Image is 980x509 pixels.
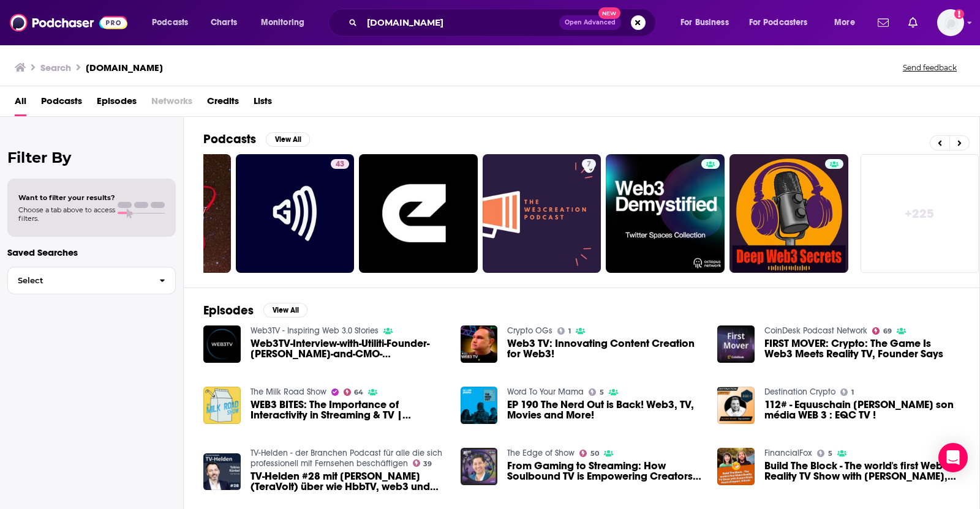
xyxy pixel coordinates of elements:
[331,159,349,169] a: 43
[340,9,668,37] div: Search podcasts, credits, & more...
[717,448,755,485] img: Build The Block - The world's first Web3 Reality TV Show with Azeem Khan, Head of Impact, Gitcoin
[741,13,826,32] button: open menu
[717,325,755,363] img: FIRST MOVER: Crypto: The Game Is Web3 Meets Reality TV, Founder Says
[749,14,808,31] span: For Podcasters
[8,277,149,284] span: Select
[507,461,703,481] a: From Gaming to Streaming: How Soulbound TV is Empowering Creators in the Web3 Era
[461,325,498,363] img: Web3 TV: Innovating Content Creation for Web3!
[937,9,964,36] button: Show profile menu
[764,325,867,336] a: CoinDesk Podcast Network
[143,13,204,32] button: open menu
[587,158,591,171] span: 7
[559,15,621,30] button: Open AdvancedNew
[15,91,26,116] a: All
[211,14,237,31] span: Charts
[507,448,575,458] a: The Edge of Show
[764,461,960,481] span: Build The Block - The world's first Web3 Reality TV Show with [PERSON_NAME], Head of Impact, Gitcoin
[834,14,855,31] span: More
[362,13,559,32] input: Search podcasts, credits, & more...
[7,149,176,166] h2: Filter By
[251,448,442,469] a: TV-Helden - der Branchen Podcast für alle die sich professionell mit Fernsehen beschäftigen
[251,471,446,492] span: TV-Helden #28 mit [PERSON_NAME] (TeraVolt) über wie HbbTV, web3 und insbesondere NFT unsere TV-Br...
[203,13,244,32] a: Charts
[899,62,960,73] button: Send feedback
[600,390,604,395] span: 5
[266,132,310,147] button: View All
[7,247,176,258] p: Saved Searches
[203,303,254,318] h2: Episodes
[423,461,432,467] span: 39
[203,303,307,318] a: EpisodesView All
[590,451,599,456] span: 50
[10,11,127,34] img: Podchaser - Follow, Share and Rate Podcasts
[251,399,446,420] a: WEB3 BITES: The Importance of Interactivity in Streaming & TV | Alex Casassovici @ Azarus
[568,329,571,334] span: 1
[251,338,446,359] a: Web3TV-Interview-with-Utiliti-Founder-Nick-Moore-and-CMO-Alexander-Rabin
[413,459,432,467] a: 39
[251,471,446,492] a: TV-Helden #28 mit Tobias Künkel (TeraVolt) über wie HbbTV, web3 und insbesondere NFT unsere TV-Br...
[883,329,892,334] span: 69
[598,7,620,19] span: New
[954,9,964,19] svg: Add a profile image
[203,387,241,424] img: WEB3 BITES: The Importance of Interactivity in Streaming & TV | Alex Casassovici @ Azarus
[764,448,812,458] a: FinancialFox
[483,154,601,273] a: 7
[263,303,307,318] button: View All
[507,399,703,420] a: EP 190 The Nerd Out is Back! Web3, TV, Movies and More!
[254,91,272,116] span: Lists
[203,453,241,491] img: TV-Helden #28 mit Tobias Künkel (TeraVolt) über wie HbbTV, web3 und insbesondere NFT unsere TV-Br...
[203,132,256,147] h2: Podcasts
[336,158,344,171] span: 43
[938,443,968,472] div: Open Intercom Messenger
[937,9,964,36] span: Logged in as YiyanWang
[7,267,176,294] button: Select
[251,338,446,359] span: Web3TV-Interview-with-Utiliti-Founder-[PERSON_NAME]-and-CMO-[PERSON_NAME]
[672,13,744,32] button: open menu
[251,325,379,336] a: Web3TV - Inspiring Web 3.0 Stories
[344,388,364,396] a: 64
[872,327,892,335] a: 69
[207,91,239,116] a: Credits
[764,461,960,481] a: Build The Block - The world's first Web3 Reality TV Show with Azeem Khan, Head of Impact, Gitcoin
[851,390,854,395] span: 1
[203,325,241,363] a: Web3TV-Interview-with-Utiliti-Founder-Nick-Moore-and-CMO-Alexander-Rabin
[873,12,894,33] a: Show notifications dropdown
[507,387,584,397] a: Word To Your Mama
[680,14,729,31] span: For Business
[151,91,192,116] span: Networks
[507,338,703,359] a: Web3 TV: Innovating Content Creation for Web3!
[764,387,835,397] a: Destination Crypto
[582,159,596,169] a: 7
[717,387,755,424] img: 112# - Equuschain lance son média WEB 3 : EQC TV !
[152,14,188,31] span: Podcasts
[764,338,960,359] a: FIRST MOVER: Crypto: The Game Is Web3 Meets Reality TV, Founder Says
[461,448,498,485] img: From Gaming to Streaming: How Soulbound TV is Empowering Creators in the Web3 Era
[461,387,498,424] a: EP 190 The Nerd Out is Back! Web3, TV, Movies and More!
[354,390,363,395] span: 64
[840,388,854,396] a: 1
[40,62,71,73] h3: Search
[251,387,326,397] a: The Milk Road Show
[817,450,832,457] a: 5
[97,91,137,116] a: Episodes
[203,132,310,147] a: PodcastsView All
[861,154,979,273] a: +225
[251,399,446,420] span: WEB3 BITES: The Importance of Interactivity in Streaming & TV | [PERSON_NAME] @ Azarus
[41,91,82,116] a: Podcasts
[579,450,599,457] a: 50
